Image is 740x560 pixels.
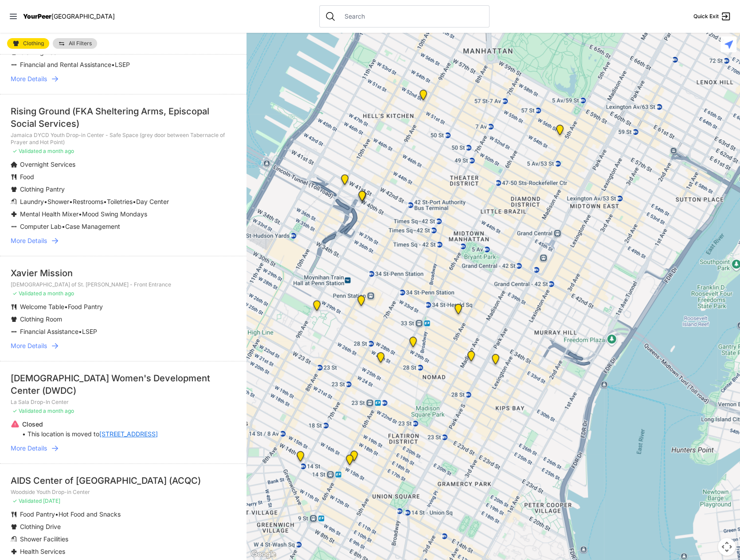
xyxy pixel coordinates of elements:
div: Metro Baptist Church [357,191,368,205]
span: All Filters [69,41,92,46]
span: [DATE] [43,497,60,504]
p: Jamaica DYCD Youth Drop-in Center - Safe Space (grey door between Tabernacle of Prayer and Hot Po... [11,132,236,146]
span: Food Pantry [68,303,103,310]
a: [STREET_ADDRESS] [99,430,158,439]
span: Food Pantry [20,510,55,518]
div: Back of the Church [344,454,355,469]
span: • [64,303,68,310]
span: Day Center [136,198,169,205]
span: • [44,198,47,205]
a: More Details [11,341,236,350]
span: LSEP [82,328,97,335]
div: Metro Baptist Church [356,191,368,205]
button: Map camera controls [718,538,736,556]
div: 9th Avenue Drop-in Center [418,90,429,104]
div: Church of St. Francis Xavier - Front Entrance [348,450,360,465]
span: • [103,198,107,205]
img: Google [249,548,278,560]
span: a month ago [43,148,74,154]
div: Greater New York City [466,351,477,365]
span: • [78,210,82,218]
div: New Location, Headquarters [375,352,386,366]
p: Woodside Youth Drop-in Center [11,489,236,496]
span: [GEOGRAPHIC_DATA] [51,12,115,20]
span: Restrooms [73,198,103,205]
span: Toiletries [107,198,133,205]
span: a month ago [43,407,74,414]
span: Overnight Services [20,161,75,168]
input: Search [339,12,484,21]
a: All Filters [53,38,97,49]
span: Financial Assistance [20,328,78,335]
span: Clothing Drive [20,523,61,530]
span: Laundry [20,198,44,205]
span: More Details [11,341,47,350]
p: [DEMOGRAPHIC_DATA] of St. [PERSON_NAME] - Front Entrance [11,281,236,288]
a: More Details [11,74,236,83]
span: • [111,61,115,68]
a: Quick Exit [693,11,731,22]
span: ✓ Validated [12,290,42,297]
div: AIDS Center of [GEOGRAPHIC_DATA] (ACQC) [11,474,236,487]
div: Headquarters [407,337,419,351]
span: Computer Lab [20,223,62,230]
span: • [69,198,73,205]
a: Clothing [7,38,49,49]
span: a month ago [43,290,74,297]
div: Rising Ground (FKA Sheltering Arms, Episcopal Social Services) [11,105,236,130]
p: La Sala Drop-In Center [11,399,236,406]
span: More Details [11,236,47,245]
span: • [62,223,65,230]
span: More Details [11,444,47,453]
div: [DEMOGRAPHIC_DATA] Women's Development Center (DWDC) [11,372,236,397]
span: Shower [47,198,69,205]
span: Clothing [23,41,44,46]
p: • This location is moved to [22,430,158,439]
span: ✓ Validated [12,148,42,154]
a: Open this area in Google Maps (opens a new window) [249,548,278,560]
span: ✓ Validated [12,407,42,414]
span: LSEP [115,61,130,68]
div: Mainchance Adult Drop-in Center [490,354,501,368]
p: Closed [22,420,158,429]
span: Mood Swing Mondays [82,210,147,218]
span: More Details [11,74,47,83]
div: Chelsea [311,300,322,314]
span: Mental Health Mixer [20,210,78,218]
div: Xavier Mission [11,267,236,279]
a: YourPeer[GEOGRAPHIC_DATA] [23,14,115,19]
span: • [133,198,136,205]
span: • [78,328,82,335]
span: ✓ Validated [12,497,42,504]
span: Case Management [65,223,120,230]
span: Clothing Room [20,315,62,323]
div: New York [339,174,350,188]
span: Hot Food and Snacks [59,510,121,518]
span: Financial and Rental Assistance [20,61,111,68]
span: Welcome Table [20,303,64,310]
span: Health Services [20,548,65,555]
a: More Details [11,444,236,453]
span: • [55,510,59,518]
a: More Details [11,236,236,245]
span: Quick Exit [693,13,719,20]
div: Church of the Village [295,451,306,465]
span: Shower Facilities [20,535,68,543]
div: Antonio Olivieri Drop-in Center [356,295,367,309]
span: Clothing Pantry [20,185,65,193]
span: Food [20,173,34,180]
span: YourPeer [23,12,51,20]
